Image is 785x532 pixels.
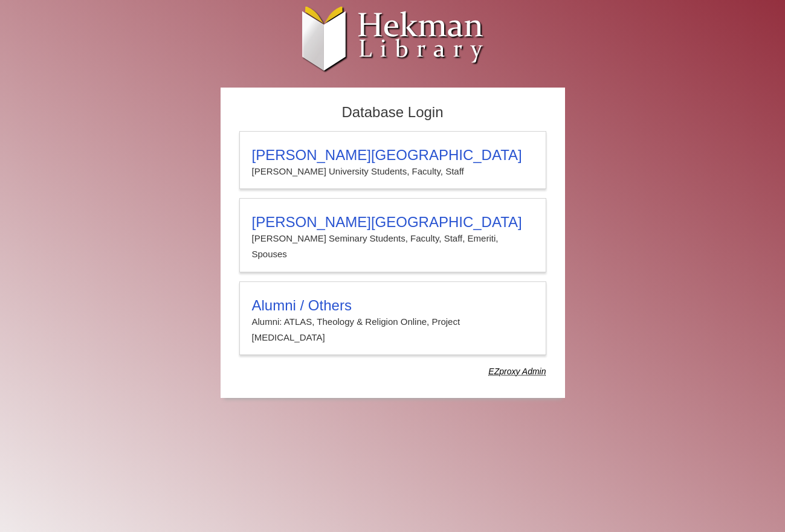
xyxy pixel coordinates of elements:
dfn: Use Alumni login [488,367,546,376]
p: Alumni: ATLAS, Theology & Religion Online, Project [MEDICAL_DATA] [252,314,534,346]
h3: Alumni / Others [252,297,534,314]
p: [PERSON_NAME] University Students, Faculty, Staff [252,164,534,179]
summary: Alumni / OthersAlumni: ATLAS, Theology & Religion Online, Project [MEDICAL_DATA] [252,297,534,346]
a: [PERSON_NAME][GEOGRAPHIC_DATA][PERSON_NAME] Seminary Students, Faculty, Staff, Emeriti, Spouses [239,198,546,272]
a: [PERSON_NAME][GEOGRAPHIC_DATA][PERSON_NAME] University Students, Faculty, Staff [239,131,546,189]
h2: Database Login [233,100,552,125]
p: [PERSON_NAME] Seminary Students, Faculty, Staff, Emeriti, Spouses [252,231,534,263]
h3: [PERSON_NAME][GEOGRAPHIC_DATA] [252,147,534,164]
h3: [PERSON_NAME][GEOGRAPHIC_DATA] [252,214,534,231]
